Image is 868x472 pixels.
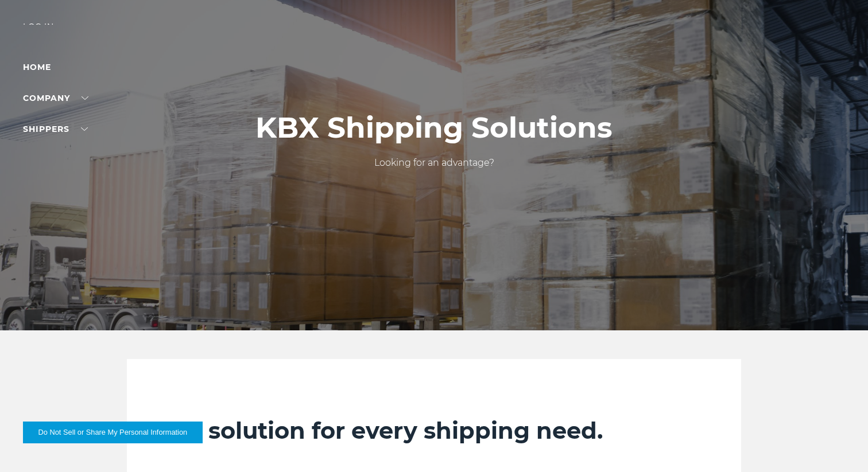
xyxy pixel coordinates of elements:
div: Log in [23,23,69,40]
h1: KBX Shipping Solutions [255,111,613,145]
p: Looking for an advantage? [255,156,613,170]
img: kbx logo [391,23,477,73]
h2: A solution for every shipping need. [184,416,684,445]
a: Company [23,93,88,103]
a: Home [23,62,51,72]
a: SHIPPERS [23,124,88,134]
button: Do Not Sell or Share My Personal Information [23,422,203,443]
